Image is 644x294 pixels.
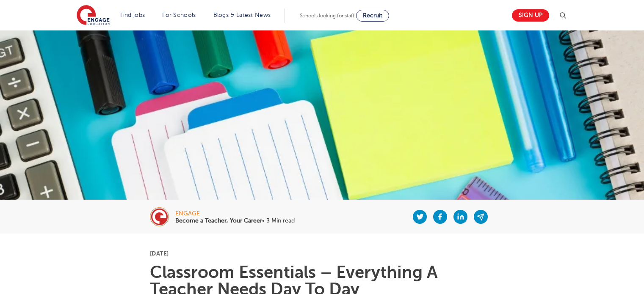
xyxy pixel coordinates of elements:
[175,218,295,224] p: • 3 Min read
[175,217,262,224] b: Become a Teacher, Your Career
[213,12,271,18] a: Blogs & Latest News
[175,211,295,217] div: engage
[363,12,382,19] span: Recruit
[300,13,354,19] span: Schools looking for staff
[120,12,145,18] a: Find jobs
[150,250,494,256] p: [DATE]
[512,9,549,22] a: Sign up
[356,10,389,22] a: Recruit
[77,5,110,26] img: Engage Education
[162,12,196,18] a: For Schools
